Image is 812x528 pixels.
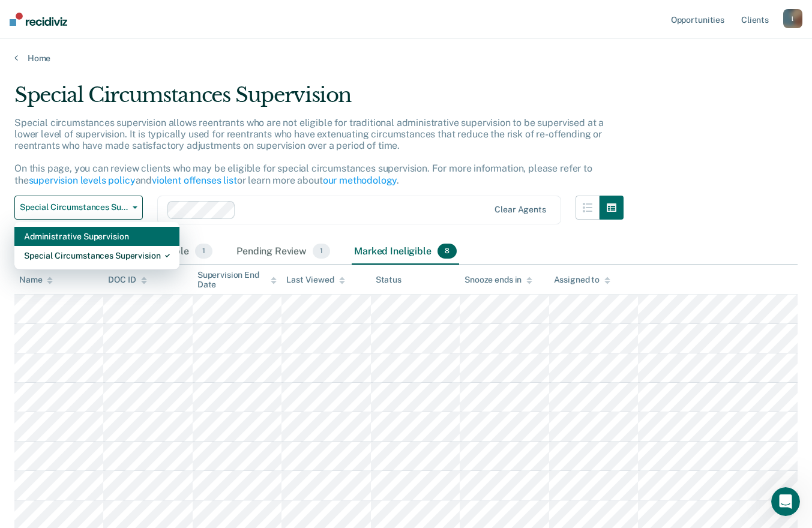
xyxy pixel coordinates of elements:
[14,196,143,220] button: Special Circumstances Supervision
[24,227,170,246] div: Administrative Supervision
[20,202,128,212] span: Special Circumstances Supervision
[323,175,397,186] a: our methodology
[438,244,457,259] span: 8
[14,83,624,117] div: Special Circumstances Supervision
[495,205,546,215] div: Clear agents
[234,239,332,265] div: Pending Review1
[286,275,344,285] div: Last Viewed
[24,246,170,265] div: Special Circumstances Supervision
[783,9,802,28] button: l
[152,175,237,186] a: violent offenses list
[195,244,212,259] span: 1
[14,53,798,64] a: Home
[465,275,532,285] div: Snooze ends in
[19,275,53,285] div: Name
[29,175,136,186] a: supervision levels policy
[197,270,277,290] div: Supervision End Date
[14,117,604,186] p: Special circumstances supervision allows reentrants who are not eligible for traditional administ...
[10,13,67,26] img: Recidiviz
[352,239,459,265] div: Marked Ineligible8
[554,275,610,285] div: Assigned to
[771,487,800,516] iframe: Intercom live chat
[376,275,401,285] div: Status
[108,275,146,285] div: DOC ID
[313,244,330,259] span: 1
